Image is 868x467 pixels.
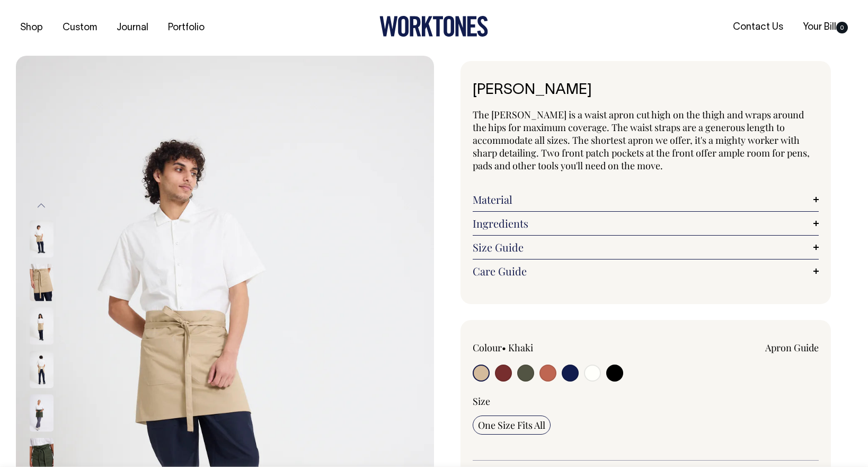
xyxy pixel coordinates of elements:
[473,82,819,99] h1: [PERSON_NAME]
[30,264,54,301] img: khaki
[473,241,819,254] a: Size Guide
[33,194,49,218] button: Previous
[799,19,852,36] a: Your Bill0
[473,395,819,408] div: Size
[16,19,47,37] a: Shop
[765,341,819,354] a: Apron Guide
[508,341,533,354] label: Khaki
[58,19,101,37] a: Custom
[473,193,819,206] a: Material
[836,22,848,33] span: 0
[473,217,819,230] a: Ingredients
[30,221,54,258] img: khaki
[473,108,810,172] span: The [PERSON_NAME] is a waist apron cut high on the thigh and wraps around the hips for maximum co...
[473,265,819,278] a: Care Guide
[30,395,54,432] img: olive
[112,19,153,37] a: Journal
[473,416,551,435] input: One Size Fits All
[729,19,787,36] a: Contact Us
[502,341,506,354] span: •
[164,19,209,37] a: Portfolio
[30,308,54,345] img: khaki
[30,351,54,388] img: khaki
[478,419,545,431] span: One Size Fits All
[473,341,611,354] div: Colour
